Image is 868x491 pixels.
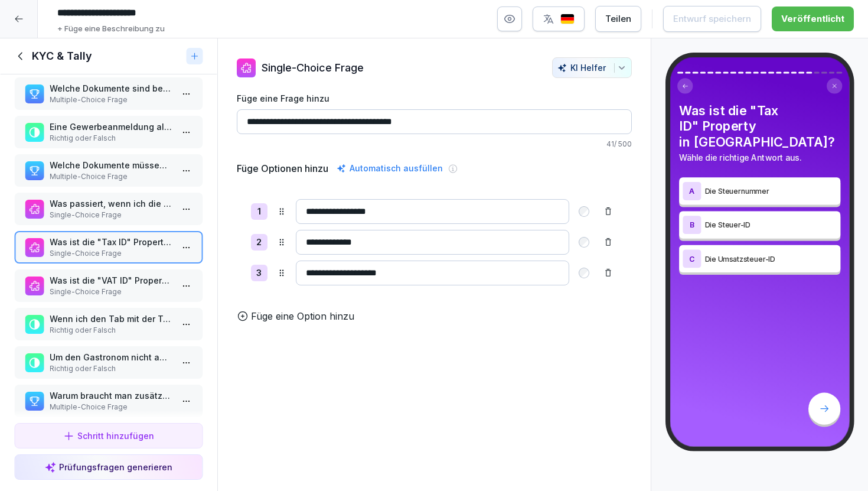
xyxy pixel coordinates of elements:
[50,313,172,325] p: Wenn ich den Tab mit der Tally schließe ist alles gelöscht.
[14,193,203,225] div: Was passiert, wenn ich die "Brands to be signed" in Tally auswähle:Single-Choice Frage
[689,255,694,263] p: C
[50,121,172,133] p: Eine Gewerbeanmeldung als Adressnachweis darf maximal 3 Jahre alt sein (laut JET)
[50,248,172,259] p: Single-Choice Frage
[50,402,172,412] p: Multiple-Choice Frage
[251,309,354,323] p: Füge eine Option hinzu
[679,103,840,149] h4: Was ist die "Tax ID" Property in [GEOGRAPHIC_DATA]?
[334,161,445,175] div: Automatisch ausfüllen
[256,236,262,249] p: 2
[679,151,840,164] p: Wähle die richtige Antwort aus.
[14,154,203,187] div: Welche Dokumente müssen zwingend hochgeladen werden?Multiple-Choice Frage
[14,454,203,480] button: Prüfungsfragen generieren
[50,236,172,248] p: Was ist die "Tax ID" Property in [GEOGRAPHIC_DATA]?
[50,363,172,374] p: Richtig oder Falsch
[256,266,262,280] p: 3
[704,186,837,197] p: Die Steuernummer
[50,159,172,171] p: Welche Dokumente müssen zwingend hochgeladen werden?
[50,389,172,402] p: Warum braucht man zusätzlich zu der Store number auch die Handynummer?
[14,423,203,448] button: Schritt hinzufügen
[50,197,172,210] p: Was passiert, wenn ich die "Brands to be signed" in Tally auswähle:
[14,346,203,379] div: Um den Gastronom nicht abzuschrecken, sage ich ihm noch nicht wie viel TK, Fritteuse oder Kasse k...
[50,274,172,287] p: Was ist die "VAT ID" Property in [GEOGRAPHIC_DATA]?
[237,161,328,175] h5: Füge Optionen hinzu
[50,287,172,297] p: Single-Choice Frage
[704,219,837,230] p: Die Steuer-ID
[689,221,694,229] p: B
[595,6,641,32] button: Teilen
[237,139,632,149] p: 41 / 500
[14,231,203,264] div: Was ist die "Tax ID" Property in [GEOGRAPHIC_DATA]?Single-Choice Frage
[45,461,172,473] div: Prüfungsfragen generieren
[14,269,203,302] div: Was ist die "VAT ID" Property in [GEOGRAPHIC_DATA]?Single-Choice Frage
[781,12,844,25] div: Veröffentlicht
[50,210,172,220] p: Single-Choice Frage
[50,133,172,144] p: Richtig oder Falsch
[32,49,92,63] h1: KYC & Tally
[14,116,203,148] div: Eine Gewerbeanmeldung als Adressnachweis darf maximal 3 Jahre alt sein (laut JET)Richtig oder Falsch
[50,95,172,105] p: Multiple-Choice Frage
[704,253,837,265] p: Die Umsatzsteuer-ID
[663,6,761,32] button: Entwurf speichern
[14,77,203,110] div: Welche Dokumente sind bei einem deutschen Einzelunternehmen zwingend erforderlich?Multiple-Choice...
[50,171,172,182] p: Multiple-Choice Frage
[552,57,632,78] button: KI Helfer
[57,23,165,35] p: + Füge eine Beschreibung zu
[605,12,631,25] div: Teilen
[560,14,575,25] img: de.svg
[262,60,364,76] p: Single-Choice Frage
[557,63,626,73] div: KI Helfer
[673,12,751,25] div: Entwurf speichern
[237,92,632,105] label: Füge eine Frage hinzu
[772,6,854,31] button: Veröffentlicht
[50,82,172,95] p: Welche Dokumente sind bei einem deutschen Einzelunternehmen zwingend erforderlich?
[257,205,261,219] p: 1
[50,351,172,363] p: Um den Gastronom nicht abzuschrecken, sage ich ihm noch nicht wie viel TK, Fritteuse oder Kasse k...
[689,187,694,195] p: A
[14,308,203,340] div: Wenn ich den Tab mit der Tally schließe ist alles gelöscht.Richtig oder Falsch
[14,385,203,417] div: Warum braucht man zusätzlich zu der Store number auch die Handynummer?Multiple-Choice Frage
[50,325,172,336] p: Richtig oder Falsch
[63,430,154,442] div: Schritt hinzufügen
